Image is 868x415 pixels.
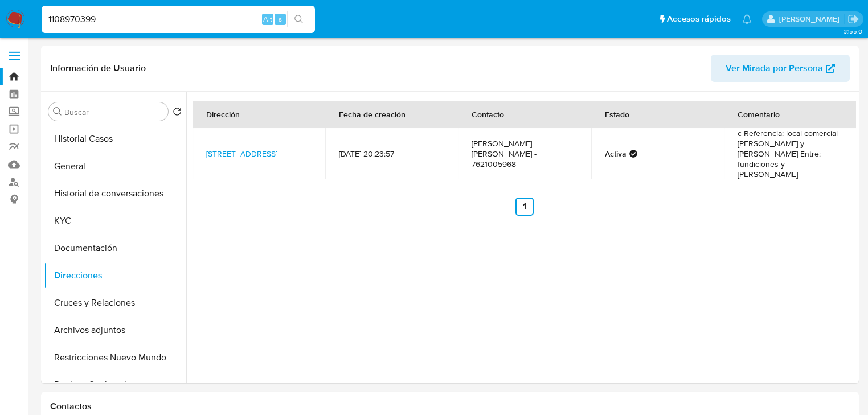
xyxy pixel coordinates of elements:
th: Dirección [193,101,325,128]
button: General [44,153,186,180]
span: Accesos rápidos [667,13,731,25]
button: Historial de conversaciones [44,180,186,207]
button: search-icon [287,11,310,27]
button: Documentación [44,235,186,262]
td: [DATE] 20:23:57 [325,128,458,179]
th: Contacto [458,101,591,128]
th: Estado [591,101,724,128]
button: Restricciones Nuevo Mundo [44,344,186,371]
button: Buscar [53,107,62,116]
button: Historial Casos [44,125,186,153]
button: Cruces y Relaciones [44,289,186,317]
th: Comentario [724,101,857,128]
td: c Referencia: local comercial [PERSON_NAME] y [PERSON_NAME] Entre: fundiciones y [PERSON_NAME] [724,128,857,179]
a: Notificaciones [742,14,752,24]
button: Archivos adjuntos [44,317,186,344]
h1: Contactos [50,401,850,412]
td: [PERSON_NAME] [PERSON_NAME] - 7621005968 [458,128,591,179]
button: Devices Geolocation [44,371,186,398]
span: Alt [263,14,272,24]
button: Direcciones [44,262,186,289]
input: Buscar usuario o caso... [42,12,315,27]
input: Buscar [64,107,163,117]
th: Fecha de creación [325,101,458,128]
h1: Información de Usuario [50,63,146,74]
strong: Activa [605,149,627,159]
a: Ir a la página 1 [515,198,534,216]
a: [STREET_ADDRESS] [206,148,277,159]
button: Ver Mirada por Persona [711,55,850,82]
p: erika.juarez@mercadolibre.com.mx [779,14,844,24]
span: Ver Mirada por Persona [726,55,823,82]
span: s [279,14,282,24]
a: Salir [847,13,859,25]
button: Volver al orden por defecto [173,107,182,120]
button: KYC [44,207,186,235]
nav: Paginación [193,198,856,216]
